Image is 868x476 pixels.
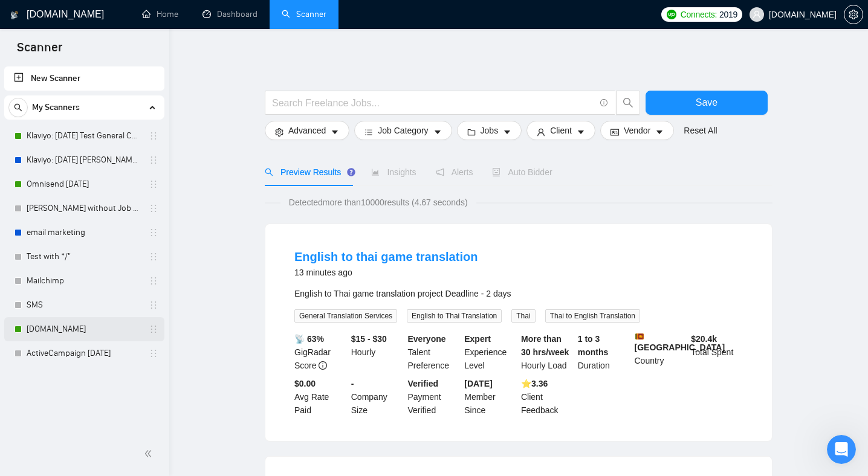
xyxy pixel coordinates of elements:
[265,121,349,140] button: settingAdvancedcaret-down
[481,124,499,137] span: Jobs
[577,127,585,137] span: caret-down
[294,379,316,388] b: $0.00
[142,9,178,19] a: homeHome
[827,435,856,464] iframe: Intercom live chat
[521,334,569,357] b: More than 30 hrs/week
[351,379,354,388] b: -
[550,124,572,137] span: Client
[624,124,650,137] span: Vendor
[292,332,349,372] div: GigRadar Score
[282,9,326,19] a: searchScanner
[265,167,352,177] span: Preview Results
[149,155,158,165] span: holder
[719,8,737,21] span: 2019
[27,124,141,148] a: Klaviyo: [DATE] Test General Cover
[144,448,156,460] span: double-left
[617,97,640,108] span: search
[14,66,155,91] a: New Scanner
[462,377,519,417] div: Member Since
[149,349,158,358] span: holder
[349,377,406,417] div: Company Size
[202,9,257,19] a: dashboardDashboard
[9,103,27,112] span: search
[149,228,158,237] span: holder
[10,5,19,25] img: logo
[600,99,608,107] span: info-circle
[349,332,406,372] div: Hourly
[27,196,141,220] a: [PERSON_NAME] without Job Category
[467,127,476,137] span: folder
[149,300,158,310] span: holder
[364,127,373,137] span: bars
[351,334,387,344] b: $15 - $30
[511,309,535,323] span: Thai
[294,334,324,344] b: 📡 63%
[753,10,761,19] span: user
[632,332,689,372] div: Country
[27,341,141,365] a: ActiveCampaign [DATE]
[288,124,326,137] span: Advanced
[503,127,511,137] span: caret-down
[464,334,491,344] b: Expert
[696,95,717,110] span: Save
[294,265,478,280] div: 13 minutes ago
[331,127,339,137] span: caret-down
[667,10,676,19] img: upwork-logo.png
[457,121,522,140] button: folderJobscaret-down
[27,220,141,245] a: email marketing
[635,332,725,352] b: [GEOGRAPHIC_DATA]
[433,127,442,137] span: caret-down
[635,332,644,341] img: 🇱🇰
[844,5,863,24] button: setting
[611,127,619,137] span: idcard
[578,334,609,357] b: 1 to 3 months
[27,317,141,341] a: [DOMAIN_NAME]
[406,332,462,372] div: Talent Preference
[4,95,164,365] li: My Scanners
[294,287,743,300] div: English to Thai game translation project Deadline - 2 days
[688,332,745,372] div: Total Spent
[149,179,158,189] span: holder
[4,66,164,91] li: New Scanner
[149,276,158,286] span: holder
[149,131,158,141] span: holder
[272,95,595,111] input: Search Freelance Jobs...
[545,309,640,323] span: Thai to English Translation
[681,8,717,21] span: Connects:
[600,121,674,140] button: idcardVendorcaret-down
[526,121,595,140] button: userClientcaret-down
[464,379,492,388] b: [DATE]
[691,334,717,344] b: $ 20.4k
[492,168,500,176] span: robot
[436,167,473,177] span: Alerts
[27,245,141,269] a: Test with */"
[492,167,552,177] span: Auto Bidder
[27,269,141,293] a: Mailchimp
[149,204,158,213] span: holder
[371,167,416,177] span: Insights
[684,124,717,137] a: Reset All
[519,332,575,372] div: Hourly Load
[294,309,397,323] span: General Translation Services
[406,377,462,417] div: Payment Verified
[27,172,141,196] a: Omnisend [DATE]
[575,332,632,372] div: Duration
[436,168,444,176] span: notification
[462,332,519,372] div: Experience Level
[521,379,548,388] b: ⭐️ 3.36
[7,39,72,64] span: Scanner
[378,124,428,137] span: Job Category
[292,377,349,417] div: Avg Rate Paid
[646,91,768,115] button: Save
[275,127,283,137] span: setting
[27,148,141,172] a: Klaviyo: [DATE] [PERSON_NAME] [MEDICAL_DATA]
[408,379,439,388] b: Verified
[346,167,357,178] div: Tooltip anchor
[294,250,478,263] a: English to thai game translation
[537,127,545,137] span: user
[519,377,575,417] div: Client Feedback
[149,324,158,334] span: holder
[265,168,273,176] span: search
[354,121,452,140] button: barsJob Categorycaret-down
[844,10,863,19] span: setting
